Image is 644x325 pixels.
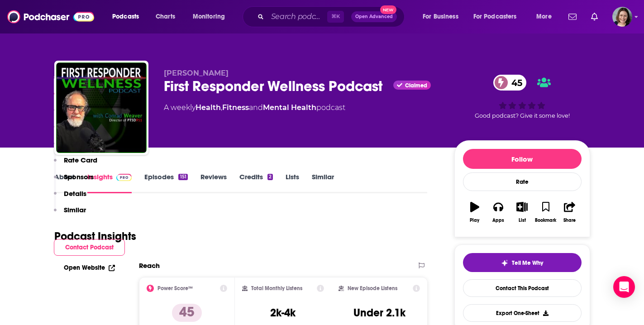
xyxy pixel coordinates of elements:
h2: Total Monthly Listens [251,285,302,292]
span: 45 [502,75,527,91]
img: User Profile [612,7,632,27]
span: Good podcast? Give it some love! [475,112,570,119]
h2: Reach [139,261,160,270]
button: Apps [487,196,510,229]
button: Follow [463,149,582,169]
img: tell me why sparkle [501,259,508,267]
a: Open Website [64,264,115,272]
span: Tell Me Why [512,259,543,267]
div: Bookmark [535,218,556,223]
button: tell me why sparkleTell Me Why [463,253,582,272]
span: ⌘ K [327,11,344,23]
button: Show profile menu [612,7,632,27]
button: open menu [416,10,470,24]
span: For Business [423,10,458,23]
p: 45 [172,304,202,322]
span: Monitoring [193,10,225,23]
button: Play [463,196,487,229]
img: First Responder Wellness Podcast [56,62,147,153]
button: Sponsors [54,172,94,189]
div: Rate [463,172,582,191]
button: Bookmark [534,196,558,229]
div: Search podcasts, credits, & more... [251,6,413,27]
a: Show notifications dropdown [565,9,580,24]
div: List [519,218,526,223]
span: New [380,5,396,14]
img: Podchaser - Follow, Share and Rate Podcasts [7,8,94,25]
button: Open AdvancedNew [351,11,397,22]
span: Open Advanced [355,14,393,19]
a: Reviews [200,172,227,193]
span: Logged in as micglogovac [612,7,632,27]
p: Sponsors [64,172,94,181]
p: Details [64,189,86,198]
a: Charts [150,10,181,24]
span: Podcasts [112,10,139,23]
input: Search podcasts, credits, & more... [267,10,327,24]
button: open menu [106,10,151,24]
a: Episodes151 [144,172,187,193]
a: Lists [286,172,299,193]
h2: Power Score™ [157,285,193,292]
span: Charts [156,10,175,23]
div: 151 [178,174,187,180]
button: open menu [530,10,563,24]
div: Open Intercom Messenger [613,276,635,298]
div: 2 [267,174,273,180]
button: open menu [467,10,530,24]
a: Contact This Podcast [463,279,582,297]
p: Similar [64,206,86,214]
button: Share [558,196,581,229]
button: Details [54,189,86,206]
div: 45Good podcast? Give it some love! [454,69,590,125]
a: Credits2 [239,172,273,193]
span: and [249,103,263,112]
span: [PERSON_NAME] [164,69,229,77]
span: Claimed [405,83,427,88]
h3: Under 2.1k [353,306,405,320]
a: Show notifications dropdown [587,9,601,24]
a: Health [196,103,221,112]
a: Mental Health [263,103,316,112]
a: Similar [312,172,334,193]
button: open menu [186,10,237,24]
div: Share [563,218,576,223]
span: For Podcasters [473,10,517,23]
h3: 2k-4k [270,306,296,320]
button: Contact Podcast [54,239,125,256]
span: More [536,10,552,23]
div: Play [470,218,479,223]
a: 45 [493,75,527,91]
button: Similar [54,206,86,222]
div: Apps [492,218,504,223]
span: , [221,103,222,112]
div: A weekly podcast [164,102,345,113]
button: List [510,196,534,229]
button: Export One-Sheet [463,304,582,322]
h2: New Episode Listens [348,285,397,292]
a: Fitness [222,103,249,112]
